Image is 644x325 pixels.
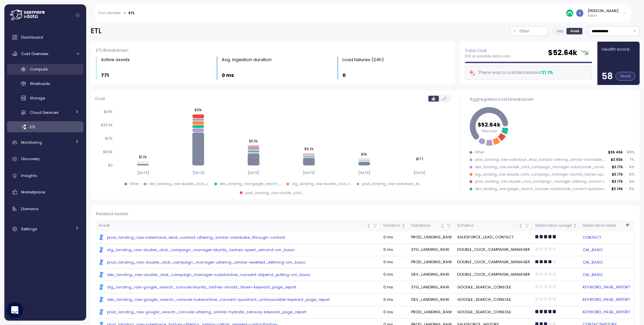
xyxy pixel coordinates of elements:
div: stg_landing_raw-google_search_console-bluntly_lashes-shoots_blown-keyword_page_report [99,284,378,290]
p: 6 % [626,172,634,177]
th: DurationNot sorted [381,220,409,231]
tspan: $31k [195,108,202,112]
div: dev_landing_raw-double_click_c ... [149,182,210,186]
td: GOOGLE_SEARCH_CONSOLE [454,293,533,306]
img: 687cba7b7af778e9efcde14e.PNG [566,9,573,16]
td: 0 ms [381,244,409,256]
tspan: $17.1 [416,157,423,161]
p: $3.55k [611,157,623,162]
span: Settings [21,226,37,232]
span: Discovery [21,156,40,161]
p: 69 % [626,150,634,155]
div: Duration [383,223,400,229]
a: Discovery [7,152,84,166]
td: PROD_LANDING_RAW [409,256,454,269]
p: Total Cost [465,47,511,54]
tspan: $17k [105,136,112,141]
div: Related assets [96,211,634,217]
div: dev_landing_raw-double_click_campaign_manager-substantive_consent-stipend_pulling-cm_basic [475,165,607,170]
div: Aggregated cost breakdown [470,96,634,103]
p: Editor [588,13,619,18]
a: Settings [7,222,84,236]
a: prod_landing_raw-salesforce_lead_contact-uttering_similar-clambake_through-contact [99,235,378,240]
p: $36.46k [608,150,623,155]
span: Monitoring [21,140,42,145]
div: 21.1 % [542,69,553,76]
tspan: $6.2k [304,147,314,151]
span: Week [570,29,580,34]
div: Other [475,150,484,155]
td: DOUBLE_CLICK_CAMPAIGN_MANAGER [454,244,533,256]
tspan: $25.5k [101,123,112,128]
tspan: $8.5k [103,150,112,154]
button: Collapse navigation [73,13,82,18]
td: 0 ms [381,256,409,269]
td: 0 ms [381,269,409,281]
a: Storage [7,93,84,104]
a: ETL [7,121,84,132]
td: PROD_LANDING_RAW [409,231,454,244]
div: Not sorted [573,223,577,228]
div: stg_landing_raw-double_click_campaign_manager-bluntly_lashes-spied_almond-cm_basic [475,172,607,177]
td: GOOGLE_SEARCH_CONSOLE [454,281,533,293]
tspan: [DATE] [192,171,204,175]
td: STG_LANDING_RAW [409,281,454,293]
div: Filter [510,26,548,36]
tspan: [DATE] [137,171,149,175]
td: SALESFORCE_LEAD_CONTACT [454,231,533,244]
p: $3.17k [612,165,623,170]
p: 0 ms [222,72,234,79]
a: Cloud Services [7,107,84,118]
h2: $ 52.64k [548,48,577,58]
tspan: $34k [103,110,112,114]
div: Database [411,223,439,229]
td: DOUBLE_CLICK_CAMPAIGN_MANAGER [454,256,533,269]
p: Filter [520,28,530,35]
p: Health score [602,46,630,53]
tspan: $11.3k [249,139,258,143]
tspan: [DATE] [248,171,259,175]
div: prod_landing_raw-salesforce_lead_contact-uttering_similar-clambake_through-contact [475,157,606,162]
p: 6 % [626,187,634,191]
a: prod_landing_raw-google_search_console-uttering_similar-hydrate_sensory-keyword_page_report [99,309,378,315]
span: Day [557,29,563,34]
p: Flat vs variable data costs [465,54,511,59]
a: Dashboard [7,31,84,44]
div: Active assets [101,56,130,63]
div: dev_landing_raw-google_search_ ... [220,182,282,186]
span: Storage [30,95,45,101]
td: DOUBLE_CLICK_CAMPAIGN_MANAGER [454,269,533,281]
span: ETL [30,124,36,130]
span: Marketplace [21,189,45,195]
p: 771 [101,72,109,79]
div: There was a cost decrease of [469,69,553,77]
a: Insights [7,169,84,182]
td: 0 ms [381,306,409,319]
div: prod_landing_raw-salesforce_le ... [362,182,421,186]
tspan: $52.64k [478,121,501,128]
a: dev_landing_raw-double_click_campaign_manager-substantive_consent-stipend_pulling-cm_basic [99,272,378,277]
div: Not sorted [518,223,523,228]
div: dev_landing_raw-google_search_console-substantive_consent-quadrant_unfavourable-keyword_page_report [475,187,607,191]
span: Dashboard [21,35,43,40]
p: 0 [342,72,346,79]
div: ETL [128,11,135,15]
tspan: [DATE] [303,171,315,175]
td: 0 ms [381,293,409,306]
div: Asset [99,223,365,229]
p: 6 % [626,179,634,184]
td: 0 ms [381,231,409,244]
td: PROD_LANDING_RAW [409,306,454,319]
img: ACg8ocLCy7HMj59gwelRyEldAl2GQfy23E10ipDNf0SDYCnD3y85RA=s96-c [576,9,583,16]
a: stg_landing_raw-double_click_campaign_manager-bluntly_lashes-spied_almond-cm_basic [99,247,378,252]
p: 58 [602,72,613,81]
span: Cost Overview [21,51,48,56]
div: Avg. ingestion duration [222,56,272,63]
div: Destination usage [535,223,572,229]
tspan: [DATE] [414,171,425,175]
p: $3.17k [612,179,623,184]
td: DEV_LANDING_RAW [409,269,454,281]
